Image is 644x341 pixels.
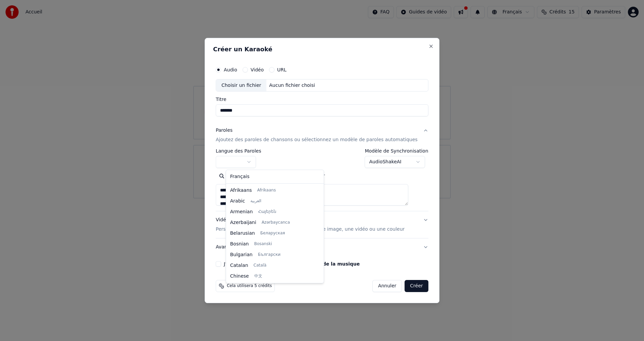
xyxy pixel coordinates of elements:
[230,187,252,194] span: Afrikaans
[258,209,276,215] span: Հայերեն
[257,188,276,193] span: Afrikaans
[254,274,262,279] span: 中文
[258,252,280,258] span: Български
[230,219,256,226] span: Azerbaijani
[250,198,261,204] span: العربية
[230,251,253,258] span: Bulgarian
[230,230,255,237] span: Belarusian
[230,173,250,180] span: Français
[230,198,245,205] span: Arabic
[254,263,266,268] span: Català
[262,220,290,225] span: Azərbaycanca
[260,231,285,236] span: Беларуская
[230,273,249,280] span: Chinese
[230,262,248,269] span: Catalan
[230,241,249,247] span: Bosnian
[230,209,253,215] span: Armenian
[254,241,272,247] span: Bosanski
